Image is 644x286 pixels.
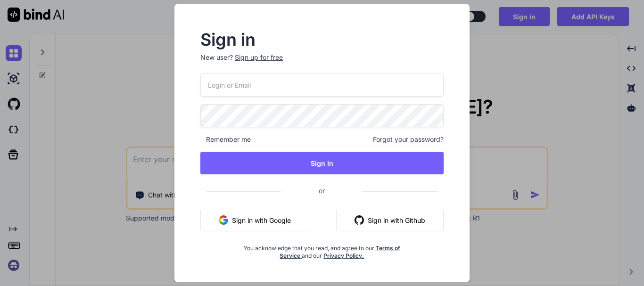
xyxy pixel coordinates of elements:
button: Sign in with Google [200,209,309,231]
span: or [281,179,363,202]
span: Remember me [200,135,251,144]
span: Forgot your password? [373,135,444,144]
img: github [355,215,364,225]
a: Terms of Service [280,245,400,259]
input: Login or Email [200,74,444,97]
p: New user? [200,53,444,74]
div: Sign up for free [235,53,283,62]
h2: Sign in [200,32,444,47]
button: Sign in with Github [336,209,444,231]
a: Privacy Policy. [323,252,364,259]
button: Sign In [200,152,444,174]
img: google [219,215,228,225]
div: You acknowledge that you read, and agree to our and our [241,239,403,260]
